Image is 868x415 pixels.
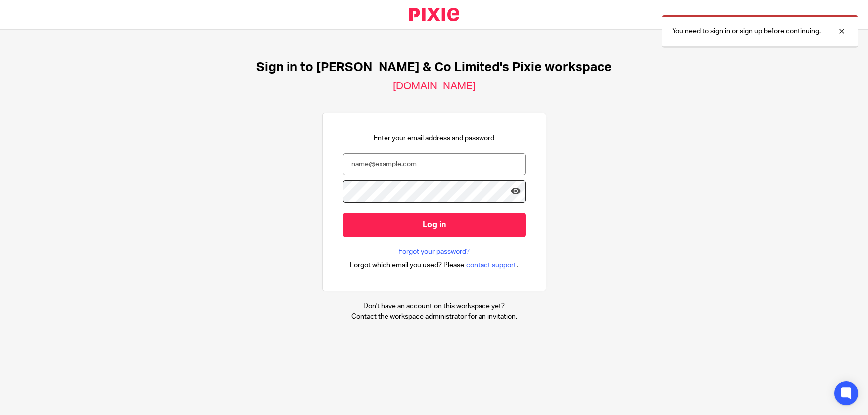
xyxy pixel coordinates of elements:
input: Log in [343,213,526,237]
span: contact support [466,260,516,270]
input: name@example.com [343,153,526,175]
a: Forgot your password? [398,247,470,257]
div: . [350,259,518,271]
h2: [DOMAIN_NAME] [393,80,476,93]
p: Contact the workspace administrator for an invitation. [351,312,517,322]
span: Forgot which email you used? Please [350,260,464,270]
h1: Sign in to [PERSON_NAME] & Co Limited's Pixie workspace [256,60,612,75]
p: You need to sign in or sign up before continuing. [672,26,821,36]
p: Don't have an account on this workspace yet? [351,301,517,311]
p: Enter your email address and password [374,133,494,143]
